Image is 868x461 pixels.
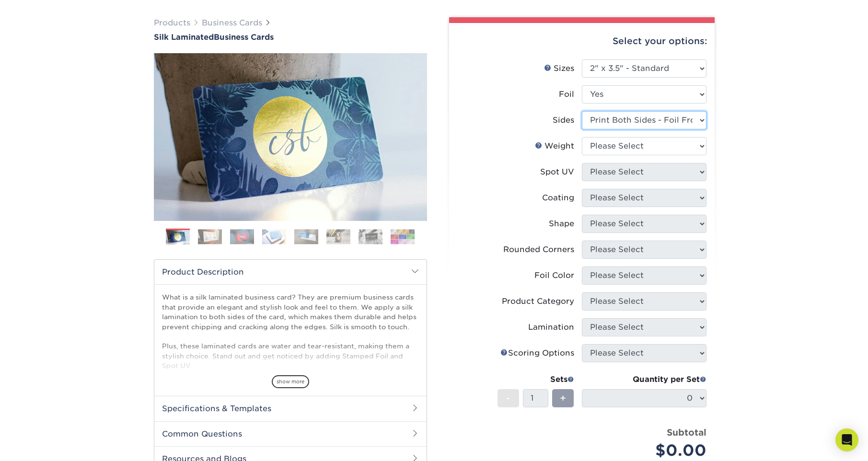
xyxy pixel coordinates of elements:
[162,292,419,449] p: What is a silk laminated business card? They are premium business cards that provide an elegant a...
[166,225,190,249] img: Business Cards 01
[272,375,309,388] span: show more
[528,322,574,333] div: Lamination
[544,63,574,74] div: Sizes
[326,229,350,244] img: Business Cards 06
[506,391,510,405] span: -
[154,18,190,27] a: Products
[154,260,427,284] h2: Product Description
[198,229,222,244] img: Business Cards 02
[294,229,318,244] img: Business Cards 05
[553,115,574,126] div: Sides
[502,296,574,307] div: Product Category
[262,229,286,244] img: Business Cards 04
[582,374,706,385] div: Quantity per Set
[560,391,566,405] span: +
[154,421,427,446] h2: Common Questions
[154,396,427,421] h2: Specifications & Templates
[542,192,574,204] div: Coating
[549,218,574,230] div: Shape
[667,427,706,438] strong: Subtotal
[534,270,574,281] div: Foil Color
[154,33,427,42] a: Silk LaminatedBusiness Cards
[500,347,574,359] div: Scoring Options
[154,0,427,274] img: Silk Laminated 01
[540,166,574,178] div: Spot UV
[391,229,415,244] img: Business Cards 08
[503,244,574,255] div: Rounded Corners
[230,229,254,244] img: Business Cards 03
[535,140,574,152] div: Weight
[835,428,858,451] div: Open Intercom Messenger
[154,33,214,42] span: Silk Laminated
[457,23,707,59] div: Select your options:
[498,374,574,385] div: Sets
[559,89,574,100] div: Foil
[154,33,427,42] h1: Business Cards
[202,18,262,27] a: Business Cards
[359,229,382,244] img: Business Cards 07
